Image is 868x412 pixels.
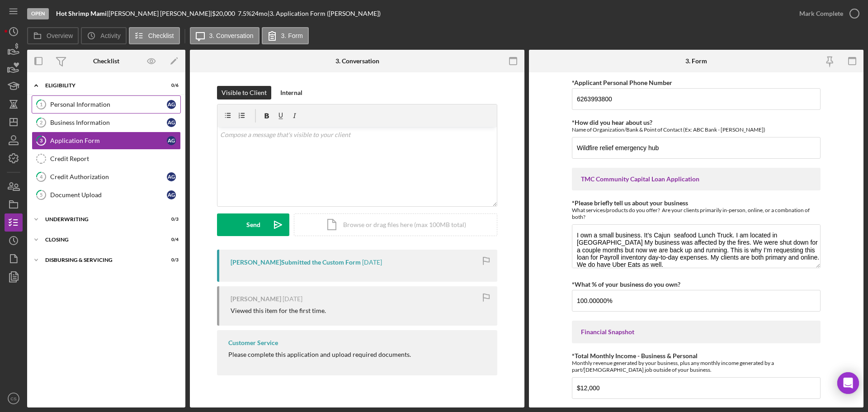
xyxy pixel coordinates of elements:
[231,295,281,303] div: [PERSON_NAME]
[50,101,167,108] div: Personal Information
[262,27,309,44] button: 3. Form
[238,10,251,17] div: 7.5 %
[45,217,156,222] div: Underwriting
[209,32,254,39] label: 3. Conversation
[222,86,267,99] div: Visible to Client
[572,79,672,86] label: *Applicant Personal Phone Number
[162,217,179,222] div: 0 / 3
[276,86,307,99] button: Internal
[572,118,652,126] label: *How did you hear about us?
[281,32,303,39] label: 3. Form
[50,191,167,199] div: Document Upload
[572,126,821,133] div: Name of Organization/Bank & Point of Contact (Ex: ABC Bank - [PERSON_NAME])
[93,57,119,65] div: Checklist
[212,9,235,17] span: $20,000
[246,213,260,236] div: Send
[167,172,176,181] div: A G
[32,95,181,114] a: 1Personal InformationAG
[251,10,268,17] div: 24 mo
[572,224,821,268] textarea: I own a small business. It’s Cajun seafood Lunch Truck. I am located in [GEOGRAPHIC_DATA] My busi...
[40,101,42,107] tspan: 1
[162,257,179,263] div: 0 / 3
[100,32,120,39] label: Activity
[572,280,680,288] label: *What % of your business do you own?
[231,307,326,314] div: Viewed this item for the first time.
[283,295,302,303] time: 2025-08-29 20:49
[162,83,179,88] div: 0 / 6
[32,186,181,204] a: 5Document UploadAG
[572,352,698,360] label: *Total Monthly Income - Business & Personal
[231,259,361,266] div: [PERSON_NAME] Submitted the Custom Form
[32,168,181,186] a: 4Credit AuthorizationAG
[32,114,181,132] a: 2Business InformationAG
[45,83,156,88] div: Eligibility
[572,199,688,207] label: *Please briefly tell us about your business
[40,137,42,143] tspan: 3
[40,119,42,125] tspan: 2
[47,32,73,39] label: Overview
[167,100,176,109] div: A G
[50,173,167,180] div: Credit Authorization
[10,396,16,401] text: CS
[40,192,42,198] tspan: 5
[50,119,167,126] div: Business Information
[167,190,176,199] div: A G
[280,86,302,99] div: Internal
[45,257,156,263] div: Disbursing & Servicing
[129,27,180,44] button: Checklist
[837,372,859,394] div: Open Intercom Messenger
[167,136,176,145] div: A G
[217,86,271,99] button: Visible to Client
[790,5,863,23] button: Mark Complete
[217,213,289,236] button: Send
[45,237,156,242] div: Closing
[27,8,49,19] div: Open
[56,10,108,17] div: |
[5,389,23,407] button: CS
[27,27,79,44] button: Overview
[228,339,278,346] div: Customer Service
[228,351,411,358] div: Please complete this application and upload required documents.
[32,150,181,168] a: Credit Report
[32,132,181,150] a: 3Application FormAG
[190,27,259,44] button: 3. Conversation
[335,57,379,65] div: 3. Conversation
[581,328,811,336] div: Financial Snapshot
[108,10,212,17] div: [PERSON_NAME] [PERSON_NAME] |
[162,237,179,242] div: 0 / 4
[685,57,707,65] div: 3. Form
[572,207,821,220] div: What services/products do you offer? Are your clients primarily in-person, online, or a combnatio...
[572,360,821,373] div: Monthly revenue generated by your business, plus any monthly income generated by a part/[DEMOGRAP...
[362,259,382,266] time: 2025-08-29 20:52
[581,175,811,183] div: TMC Community Capital Loan Application
[40,174,43,180] tspan: 4
[167,118,176,127] div: A G
[268,10,381,17] div: | 3. Application Form ([PERSON_NAME])
[799,5,843,23] div: Mark Complete
[81,27,126,44] button: Activity
[50,137,167,144] div: Application Form
[148,32,174,39] label: Checklist
[50,155,180,162] div: Credit Report
[56,9,107,17] b: Hot Shrimp Mami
